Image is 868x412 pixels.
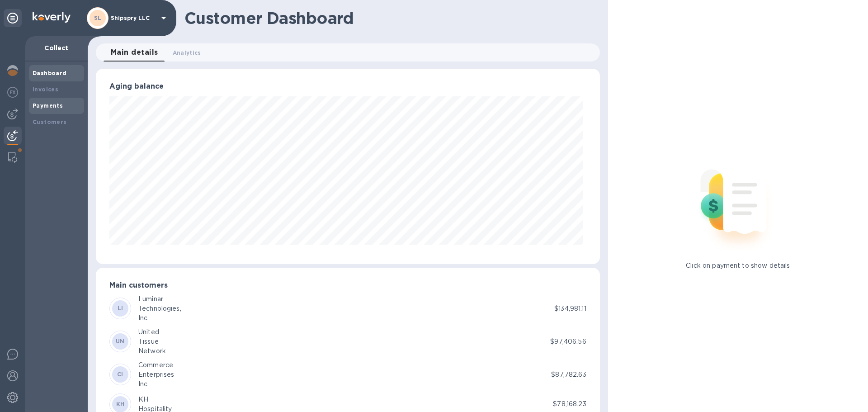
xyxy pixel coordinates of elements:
[138,360,174,370] div: Commerce
[33,70,67,76] b: Dashboard
[33,43,80,52] p: Collect
[4,9,22,27] div: Unpin categories
[118,305,123,312] b: LI
[138,337,166,346] div: Tissue
[117,371,123,378] b: CI
[111,15,156,21] p: Shipspry LLC
[138,379,174,389] div: Inc
[111,46,158,59] span: Main details
[138,327,166,337] div: United
[138,313,181,323] div: Inc
[184,9,594,28] h1: Customer Dashboard
[109,281,586,290] h3: Main customers
[138,294,181,304] div: Luminar
[138,346,166,356] div: Network
[138,304,181,313] div: Technologies,
[109,82,586,91] h3: Aging balance
[33,102,63,109] b: Payments
[686,261,790,270] p: Click on payment to show details
[553,399,586,409] p: $78,168.23
[554,304,586,313] p: $134,981.11
[138,395,172,404] div: KH
[116,401,125,407] b: KH
[33,12,71,23] img: Logo
[551,370,586,379] p: $87,782.63
[33,118,67,125] b: Customers
[94,14,102,21] b: SL
[138,370,174,379] div: Enterprises
[116,338,125,345] b: UN
[173,48,201,57] span: Analytics
[33,86,58,93] b: Invoices
[550,337,586,346] p: $97,406.56
[7,87,18,98] img: Foreign exchange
